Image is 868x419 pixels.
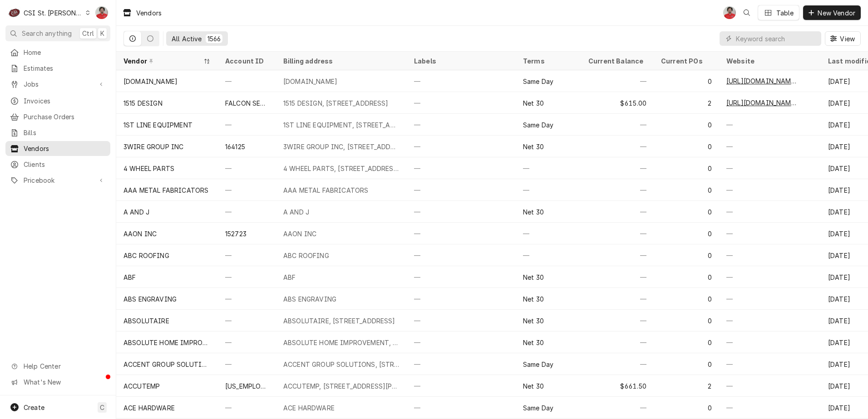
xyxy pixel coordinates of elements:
[218,70,276,92] div: —
[516,223,581,244] div: —
[407,201,516,223] div: —
[654,310,719,331] div: 0
[283,56,398,66] div: Billing address
[407,92,516,114] div: —
[123,381,160,391] div: ACCUTEMP
[736,31,817,46] input: Keyword search
[24,377,105,387] span: What's New
[407,136,516,157] div: —
[523,338,544,347] div: Net 30
[719,397,821,419] div: —
[654,331,719,353] div: 0
[24,404,44,411] span: Create
[523,316,544,326] div: Net 30
[407,70,516,92] div: —
[719,201,821,223] div: —
[654,179,719,201] div: 0
[654,244,719,266] div: 0
[726,77,798,85] span: [URL][DOMAIN_NAME]
[803,5,861,20] button: New Vendor
[24,96,106,106] span: Invoices
[225,381,269,391] div: [US_EMPLOYER_IDENTIFICATION_NUMBER]
[581,223,654,244] div: —
[516,244,581,266] div: —
[283,273,296,282] div: ABF
[719,331,821,353] div: —
[581,266,654,288] div: —
[581,244,654,266] div: —
[5,77,110,92] a: Go to Jobs
[723,6,736,19] div: Nicholas Faubert's Avatar
[123,338,211,347] div: ABSOLUTE HOME IMPROVEMENT
[5,93,110,108] a: Invoices
[838,34,857,44] span: View
[654,353,719,375] div: 0
[283,164,399,173] div: 4 WHEEL PARTS, [STREET_ADDRESS]
[283,185,368,195] div: AAA METAL FABRICATORS
[719,244,821,266] div: —
[723,6,736,19] div: NF
[523,77,553,86] div: Same Day
[581,288,654,310] div: —
[654,397,719,419] div: 0
[719,288,821,310] div: —
[5,359,110,374] a: Go to Help Center
[588,56,645,66] div: Current Balance
[726,98,797,107] a: [URL][DOMAIN_NAME]
[581,136,654,157] div: —
[5,157,110,172] a: Clients
[283,316,395,326] div: ABSOLUTAIRE, [STREET_ADDRESS]
[581,310,654,331] div: —
[654,201,719,223] div: 0
[123,229,157,239] div: AAON INC
[581,157,654,179] div: —
[207,34,221,44] div: 1566
[22,29,72,38] span: Search anything
[218,353,276,375] div: —
[581,114,654,136] div: —
[283,207,309,217] div: A AND J
[283,294,336,304] div: ABS ENGRAVING
[8,6,21,19] div: CSI St. Louis's Avatar
[523,294,544,304] div: Net 30
[516,157,581,179] div: —
[407,266,516,288] div: —
[740,5,754,20] button: Open search
[24,128,106,137] span: Bills
[100,403,104,412] span: C
[726,76,797,86] a: [URL][DOMAIN_NAME]
[283,229,316,239] div: AAON INC
[581,353,654,375] div: —
[581,331,654,353] div: —
[654,288,719,310] div: 0
[123,360,211,369] div: ACCENT GROUP SOLUTIONS
[407,375,516,397] div: —
[719,114,821,136] div: —
[719,266,821,288] div: —
[24,112,106,122] span: Purchase Orders
[283,77,337,86] div: [DOMAIN_NAME]
[24,361,105,371] span: Help Center
[719,223,821,244] div: —
[123,251,169,260] div: ABC ROOFING
[225,56,267,66] div: Account ID
[407,244,516,266] div: —
[24,175,92,185] span: Pricebook
[123,207,149,217] div: A AND J
[654,266,719,288] div: 0
[24,8,83,18] div: CSI St. [PERSON_NAME]
[816,8,857,18] span: New Vendor
[283,98,389,108] div: 1515 DESIGN, [STREET_ADDRESS]
[283,403,335,413] div: ACE HARDWARE
[581,201,654,223] div: —
[123,185,208,195] div: AAA METAL FABRICATORS
[654,70,719,92] div: 0
[123,77,178,86] div: [DOMAIN_NAME]
[581,70,654,92] div: —
[523,381,544,391] div: Net 30
[172,34,202,44] div: All Active
[283,251,329,260] div: ABC ROOFING
[407,310,516,331] div: —
[719,353,821,375] div: —
[5,61,110,76] a: Estimates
